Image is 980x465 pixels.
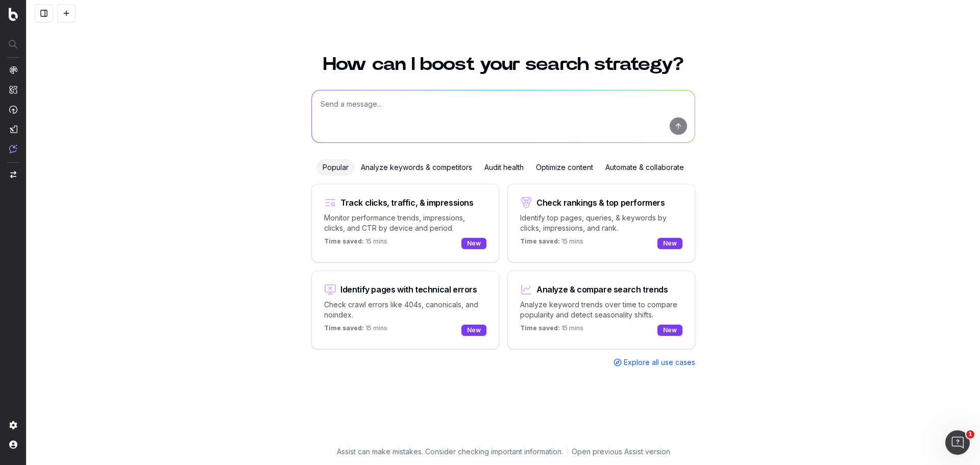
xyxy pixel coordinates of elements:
[599,159,690,176] div: Automate & collaborate
[966,430,974,438] span: 1
[10,171,16,178] img: Switch project
[657,238,682,249] div: New
[657,325,682,336] div: New
[572,447,670,457] a: Open previous Assist version
[520,237,583,250] p: 15 mins
[340,285,477,293] div: Identify pages with technical errors
[478,159,530,176] div: Audit health
[536,199,665,207] div: Check rankings & top performers
[9,421,17,429] img: Setting
[324,324,364,332] span: Time saved:
[520,300,682,320] p: Analyze keyword trends over time to compare popularity and detect seasonality shifts.
[9,85,17,94] img: Intelligence
[614,357,695,368] a: Explore all use cases
[461,325,486,336] div: New
[337,447,563,457] p: Assist can make mistakes. Consider checking important information.
[9,66,17,74] img: Analytics
[520,213,682,233] p: Identify top pages, queries, & keywords by clicks, impressions, and rank.
[9,144,17,153] img: Assist
[340,199,474,207] div: Track clicks, traffic, & impressions
[324,237,364,245] span: Time saved:
[9,8,18,21] img: Botify logo
[324,213,486,233] p: Monitor performance trends, impressions, clicks, and CTR by device and period.
[9,105,17,114] img: Activation
[9,440,17,449] img: My account
[324,324,387,336] p: 15 mins
[945,430,970,455] iframe: Intercom live chat
[520,237,560,245] span: Time saved:
[311,55,695,74] h1: How can I boost your search strategy?
[624,357,695,368] span: Explore all use cases
[355,159,478,176] div: Analyze keywords & competitors
[536,285,668,293] div: Analyze & compare search trends
[9,125,17,133] img: Studio
[324,237,387,250] p: 15 mins
[324,300,486,320] p: Check crawl errors like 404s, canonicals, and noindex.
[461,238,486,249] div: New
[530,159,599,176] div: Optimize content
[316,159,355,176] div: Popular
[520,324,560,332] span: Time saved:
[520,324,583,336] p: 15 mins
